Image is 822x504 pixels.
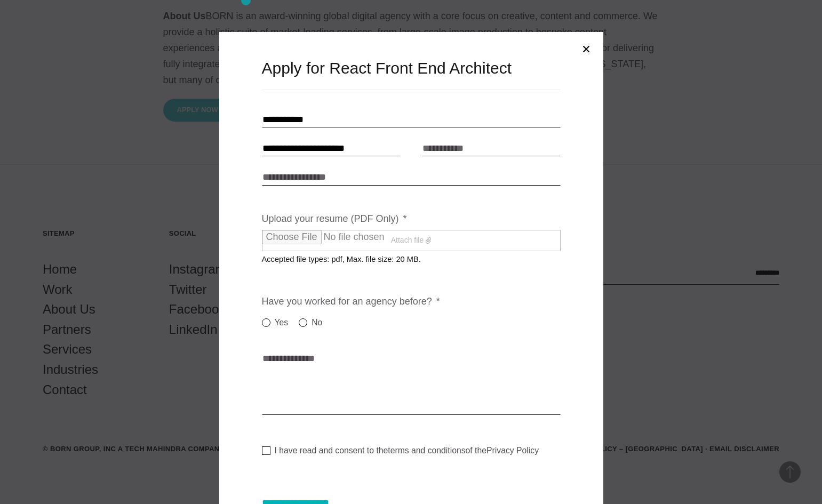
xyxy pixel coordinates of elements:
h3: Apply for React Front End Architect [262,58,561,79]
label: I have read and consent to the of the [262,445,539,456]
label: Upload your resume (PDF Only) [262,213,407,225]
label: Yes [262,316,289,329]
label: Have you worked for an agency before? [262,295,440,308]
a: Privacy Policy [486,446,539,455]
a: terms and conditions [388,446,465,455]
label: No [299,316,322,329]
label: Attach file [262,230,561,251]
span: Accepted file types: pdf, Max. file size: 20 MB. [262,246,429,263]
